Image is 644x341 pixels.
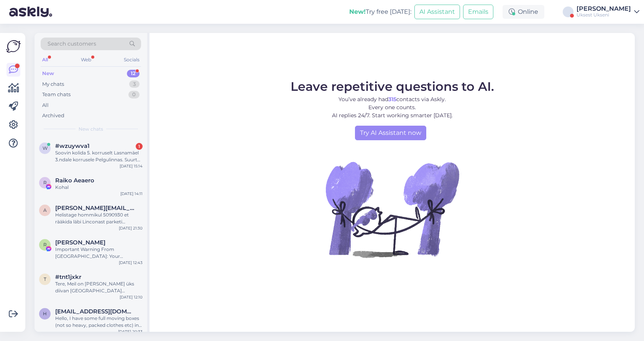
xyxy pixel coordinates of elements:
[42,91,71,98] div: Team chats
[120,191,143,197] div: [DATE] 14:11
[463,5,493,19] button: Emails
[79,55,93,65] div: Web
[323,140,461,278] img: No Chat active
[42,70,54,77] div: New
[355,126,426,140] a: Try AI Assistant now
[6,39,21,54] img: Askly Logo
[136,143,143,150] div: 1
[55,184,143,191] div: Kohal
[120,163,143,169] div: [DATE] 15:14
[55,205,135,211] span: andreas.aho@gmail.com
[43,180,47,185] span: R
[291,79,494,94] span: Leave repetitive questions to AI.
[55,149,143,163] div: Soovin kolida 5. korruselt Lasnamäel 3.ndale korrusele Pelgulinnas. Suurt mööblit pole vaja [DEMO...
[414,5,460,19] button: AI Assistant
[119,225,143,231] div: [DATE] 21:30
[55,315,143,329] div: Hello, I have some full moving boxes (not so heavy, packed clothes etc) in a storage place at par...
[55,177,94,184] span: Raiko Aeaero
[48,40,96,48] span: Search customers
[42,80,64,88] div: My chats
[291,95,494,120] p: You’ve already had contacts via Askly. Every one counts. AI replies 24/7. Start working smarter [...
[55,246,143,260] div: Important Warning From [GEOGRAPHIC_DATA]: Your Facebook page is scheduled for permanent deletion ...
[128,91,140,98] div: 0
[55,280,143,294] div: Tere, Meil on [PERSON_NAME] üks diivan [GEOGRAPHIC_DATA] kesklinnast Mustamäele toimetada. Kas sa...
[122,55,141,65] div: Socials
[503,5,544,19] div: Online
[119,260,143,266] div: [DATE] 12:43
[43,311,47,316] span: h
[349,8,366,15] b: New!
[42,102,49,109] div: All
[120,294,143,300] div: [DATE] 12:10
[577,6,639,18] a: [PERSON_NAME]Uksest Ukseni
[44,276,46,282] span: t
[129,80,140,88] div: 3
[43,242,47,248] span: R
[577,12,631,18] div: Uksest Ukseni
[43,207,47,213] span: a
[41,55,49,65] div: All
[55,239,105,246] span: Rafael Snow
[79,126,103,133] span: New chats
[55,308,135,315] span: handeyetkinn@gmail.com
[118,329,143,334] div: [DATE] 20:33
[55,143,90,149] span: #wzuywva1
[349,7,411,16] div: Try free [DATE]:
[127,70,140,77] div: 12
[42,112,64,120] div: Archived
[388,96,396,103] b: 315
[43,145,48,151] span: w
[55,211,143,225] div: Helistage hommikul 5090930 et rääkida läbi Linconast parketi toomine Pallasti 44 5
[577,6,631,12] div: [PERSON_NAME]
[55,274,81,280] span: #tnt1jxkr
